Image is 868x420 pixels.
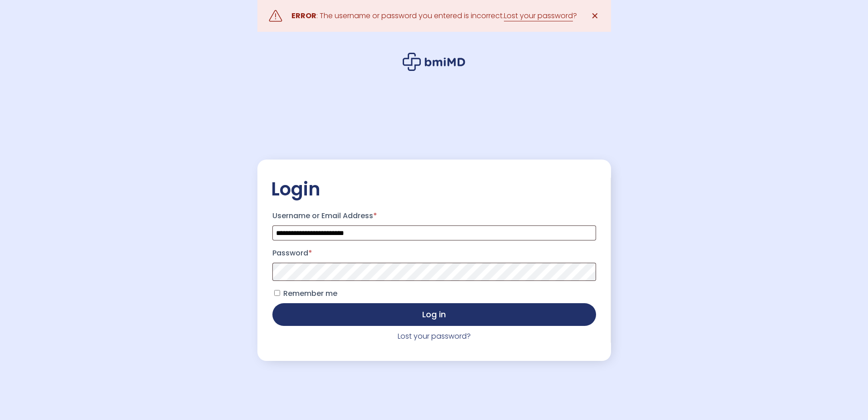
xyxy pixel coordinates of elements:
h2: Login [271,178,597,200]
label: Password [272,246,596,260]
a: Lost your password? [398,331,471,341]
a: Lost your password [504,10,573,21]
input: Remember me [274,290,280,296]
div: : The username or password you entered is incorrect. ? [291,10,577,22]
button: Log in [272,303,596,326]
a: ✕ [586,7,604,25]
span: Remember me [283,288,337,299]
span: ✕ [591,10,599,22]
strong: ERROR [291,10,316,21]
label: Username or Email Address [272,209,596,223]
